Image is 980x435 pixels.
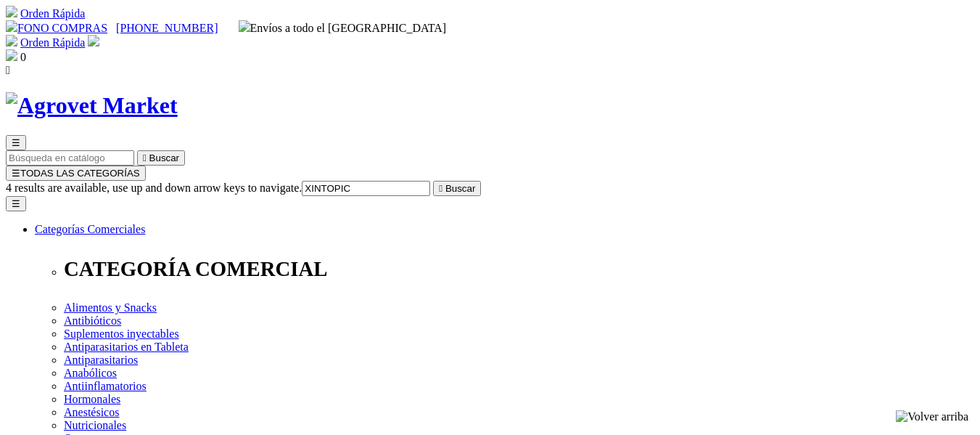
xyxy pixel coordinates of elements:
i:  [143,153,147,163]
a: Orden Rápida [20,36,85,49]
i:  [6,64,10,76]
a: FONO COMPRAS [6,22,107,34]
a: Categorías Comerciales [35,223,145,235]
button: ☰ [6,196,26,211]
button: ☰TODAS LAS CATEGORÍAS [6,166,146,181]
img: shopping-bag.svg [6,49,17,61]
span: Envíos a todo el [GEOGRAPHIC_DATA] [239,22,447,34]
img: Volver arriba [896,410,968,423]
span: Buscar [149,153,179,163]
img: shopping-cart.svg [6,35,17,46]
iframe: Brevo live chat [7,277,250,428]
input: Buscar [6,150,134,166]
p: CATEGORÍA COMERCIAL [64,257,974,281]
img: shopping-cart.svg [6,6,17,17]
a: [PHONE_NUMBER] [116,22,218,34]
span: 0 [20,51,26,63]
i:  [439,183,442,194]
img: Agrovet Market [6,92,178,119]
span: ☰ [12,137,20,148]
span: 4 results are available, use up and down arrow keys to navigate. [6,182,302,194]
a: Acceda a su cuenta de cliente [88,36,99,49]
img: delivery-truck.svg [239,20,250,32]
button: ☰ [6,135,26,150]
span: ☰ [12,168,20,179]
img: phone.svg [6,20,17,32]
img: user.svg [88,35,99,46]
a: Orden Rápida [20,7,85,20]
input: Buscar [302,181,430,196]
button:  Buscar [137,150,185,166]
span: Buscar [445,183,475,194]
button:  Buscar [433,181,481,196]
